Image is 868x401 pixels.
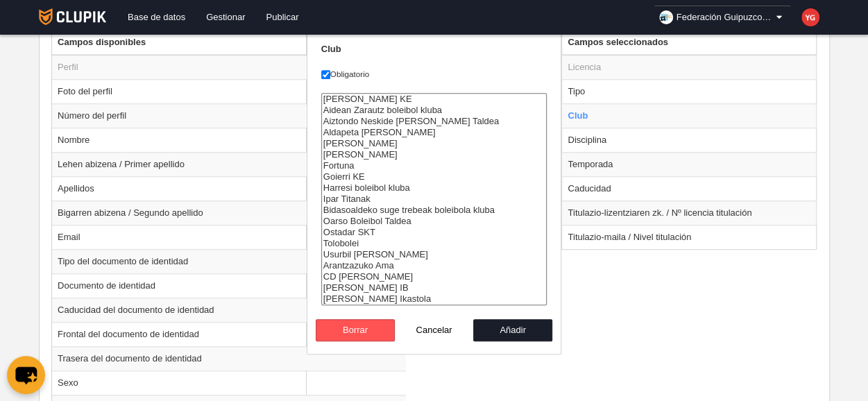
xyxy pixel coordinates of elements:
option: Ipar Titanak [322,194,547,205]
option: Salbatore Mitxelena Ikastola [322,293,547,305]
option: Aidean Zarautz boleibol kluba [322,105,547,116]
span: Federación Guipuzcoana de Voleibol [676,10,774,24]
option: CD Izukaitz Asunción [322,271,547,282]
option: Hernani KE [322,94,547,105]
td: Temporada [562,152,816,176]
td: Licencia [562,55,816,80]
td: Disciplina [562,128,816,152]
td: Caducidad del documento de identidad [52,298,406,322]
option: Goierri KE [322,171,547,182]
button: Cancelar [395,319,474,341]
option: Ostadar SKT [322,227,547,238]
option: Lizardi IB [322,282,547,293]
td: Frontal del documento de identidad [52,322,406,346]
td: Email [52,225,406,249]
button: Añadir [473,319,552,341]
td: Titulazio-maila / Nivel titulación [562,225,816,249]
option: Harresi boleibol kluba [322,182,547,194]
a: Federación Guipuzcoana de Voleibol [654,6,791,29]
option: Arantzazuko Ama [322,260,547,271]
td: Trasera del documento de identidad [52,346,406,370]
td: Titulazio-lizentziaren zk. / Nº licencia titulación [562,200,816,225]
td: Foto del perfil [52,79,406,103]
td: Documento de identidad [52,273,406,298]
td: Perfil [52,55,406,80]
option: Usurbil f.t.Boleibola [322,249,547,260]
td: Sexo [52,370,406,395]
option: Aldapeta María Ikastetxea [322,127,547,138]
th: Campos disponibles [52,31,406,55]
option: Arizmendi Ikastola [322,138,547,149]
td: Lehen abizena / Primer apellido [52,152,406,176]
img: Oa9FKPTX8wTZ.30x30.jpg [659,10,673,24]
option: Bidasoaldeko suge trebeak boleibola kluba [322,205,547,216]
td: Apellidos [52,176,406,200]
button: chat-button [7,356,45,394]
option: Fortuna [322,160,547,171]
td: Caducidad [562,176,816,200]
td: Tipo [562,79,816,103]
th: Campos seleccionados [562,31,816,55]
input: Obligatorio [321,70,330,79]
img: Clupik [39,8,106,25]
option: Aiztondo Neskide Kirol Taldea [322,116,547,127]
button: Borrar [316,319,395,341]
option: Tolobolei [322,238,547,249]
td: Club [562,103,816,128]
option: Oarso Boleibol Taldea [322,216,547,227]
option: Bera Bera [322,149,547,160]
td: Bigarren abizena / Segundo apellido [52,200,406,225]
strong: Club [321,44,341,54]
td: Número del perfil [52,103,406,128]
td: Tipo del documento de identidad [52,249,406,273]
img: c2l6ZT0zMHgzMCZmcz05JnRleHQ9WUcmYmc9ZTUzOTM1.png [801,8,819,26]
label: Obligatorio [321,68,547,80]
td: Nombre [52,128,406,152]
